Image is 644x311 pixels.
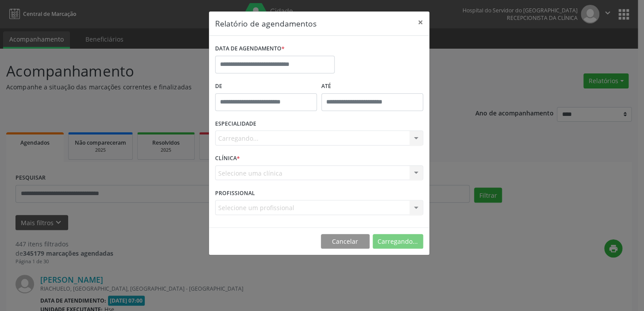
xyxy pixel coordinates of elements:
[412,12,429,33] button: Close
[321,80,423,93] label: ATÉ
[215,152,240,165] label: CLÍNICA
[215,18,316,29] h5: Relatório de agendamentos
[215,117,256,131] label: ESPECIALIDADE
[215,186,255,200] label: PROFISSIONAL
[215,42,285,56] label: DATA DE AGENDAMENTO
[215,80,317,93] label: De
[373,234,423,249] button: Carregando...
[321,234,370,249] button: Cancelar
